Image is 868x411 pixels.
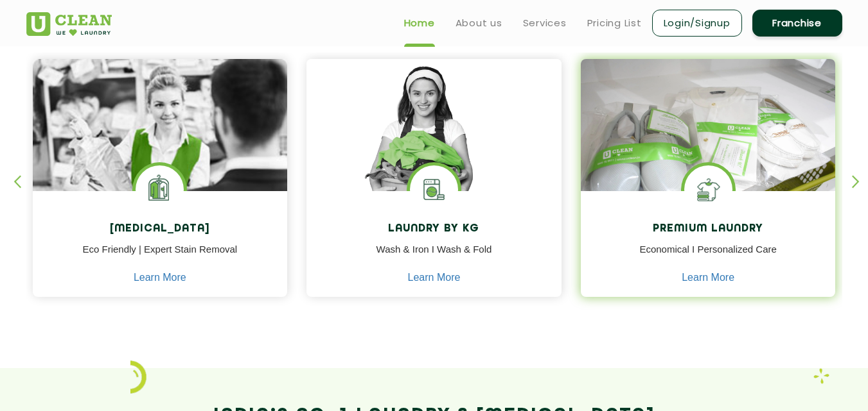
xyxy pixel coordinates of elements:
img: Laundry Services near me [136,165,184,214]
p: Economical I Personalized Care [590,242,826,271]
img: a girl with laundry basket [306,59,562,228]
a: Home [404,15,435,31]
a: Services [523,15,567,31]
p: Eco Friendly | Expert Stain Removal [42,242,278,271]
a: Learn More [134,272,186,283]
img: laundry washing machine [410,165,458,214]
h4: [MEDICAL_DATA] [42,223,278,235]
img: laundry done shoes and clothes [581,59,836,228]
img: UClean Laundry and Dry Cleaning [26,12,112,36]
a: About us [456,15,502,31]
a: Login/Signup [652,10,742,37]
h4: Laundry by Kg [316,223,552,235]
a: Pricing List [587,15,642,31]
img: Laundry wash and iron [813,368,829,384]
a: Learn More [408,272,461,283]
a: Franchise [752,10,842,37]
p: Wash & Iron I Wash & Fold [316,242,552,271]
h4: Premium Laundry [590,223,826,235]
a: Learn More [682,272,734,283]
img: icon_2.png [130,360,146,394]
img: Drycleaners near me [33,59,288,264]
img: Shoes Cleaning [684,165,732,214]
